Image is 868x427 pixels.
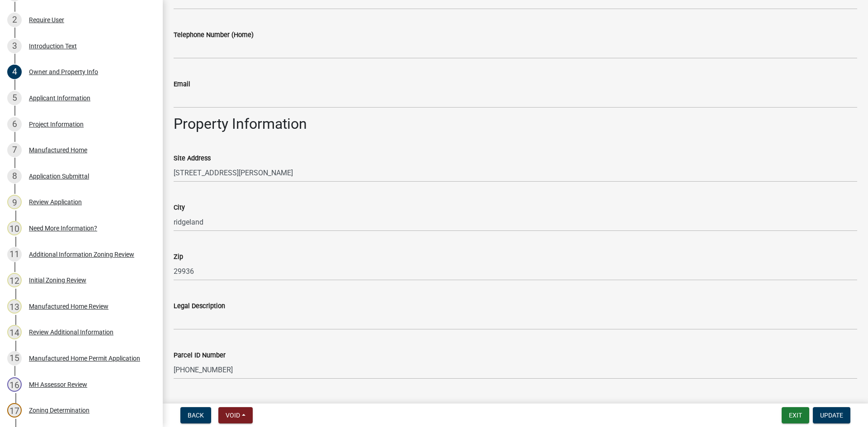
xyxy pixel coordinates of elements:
label: Email [174,81,190,88]
div: Owner and Property Info [29,69,98,75]
div: 16 [7,377,22,392]
div: Manufactured Home Permit Application [29,355,140,361]
div: 4 [7,65,22,79]
div: Review Application [29,199,82,205]
div: Require User [29,17,64,23]
div: Additional Information Zoning Review [29,251,134,258]
button: Void [218,407,253,423]
div: Manufactured Home Review [29,303,108,310]
label: Parcel ID Number [174,352,226,359]
label: Legal Description [174,303,225,310]
div: Project Information [29,121,84,127]
div: 9 [7,195,22,209]
div: Review Additional Information [29,329,113,335]
div: 12 [7,273,22,287]
div: 15 [7,351,22,366]
button: Exit [782,407,809,423]
div: Initial Zoning Review [29,277,86,283]
label: Telephone Number (Home) [174,32,254,38]
div: 14 [7,325,22,339]
label: Zip [174,254,183,260]
div: 10 [7,221,22,235]
span: Void [226,412,240,419]
div: Introduction Text [29,43,77,49]
div: 2 [7,13,22,27]
div: 13 [7,299,22,314]
div: 11 [7,247,22,262]
div: Need More Information? [29,225,97,231]
div: Zoning Determination [29,407,90,413]
div: Application Submittal [29,173,89,179]
div: 8 [7,169,22,183]
span: Back [188,412,204,419]
span: Update [820,412,843,419]
div: MH Assessor Review [29,381,87,388]
div: 3 [7,39,22,53]
div: 5 [7,91,22,105]
h2: Property Information [174,115,857,132]
label: Site Address [174,155,211,162]
div: 6 [7,117,22,131]
div: 17 [7,403,22,418]
label: City [174,205,185,211]
div: Manufactured Home [29,147,87,153]
button: Back [180,407,211,423]
div: Applicant Information [29,95,90,101]
button: Update [813,407,850,423]
div: 7 [7,143,22,157]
